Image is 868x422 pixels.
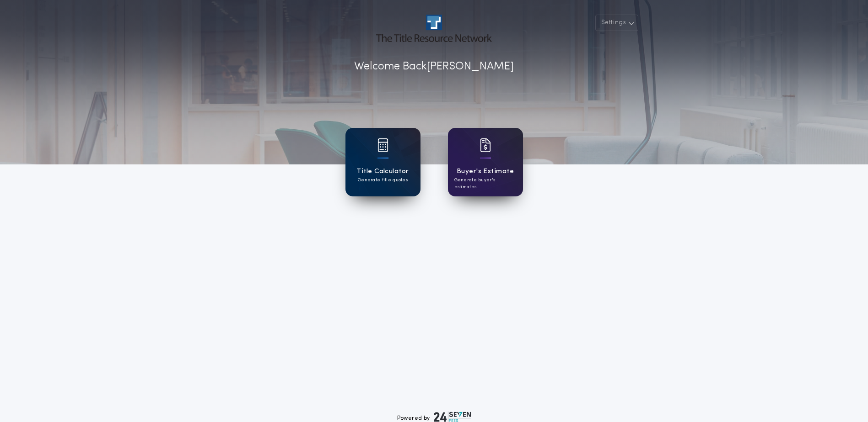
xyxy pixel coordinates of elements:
[358,177,408,184] p: Generate title quotes
[345,128,421,196] a: card iconTitle CalculatorGenerate title quotes
[448,128,523,196] a: card iconBuyer's EstimateGenerate buyer's estimates
[454,177,517,190] p: Generate buyer's estimates
[354,58,514,75] p: Welcome Back [PERSON_NAME]
[377,138,388,152] img: card icon
[376,15,491,42] img: account-logo
[480,138,491,152] img: card icon
[356,166,409,177] h1: Title Calculator
[595,15,638,31] button: Settings
[457,166,514,177] h1: Buyer's Estimate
